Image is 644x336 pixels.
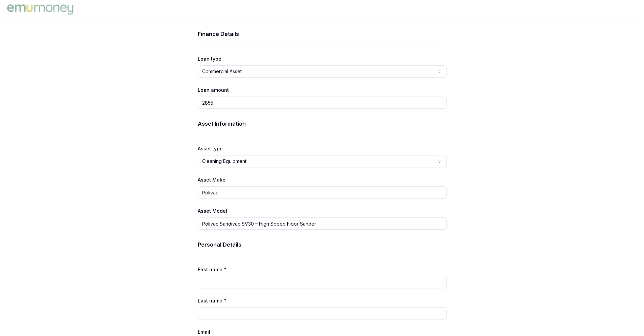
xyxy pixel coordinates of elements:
label: Asset type [198,146,223,151]
label: Asset Model [198,208,227,214]
label: Loan type [198,56,221,62]
input: $ [198,97,447,109]
label: Loan amount [198,87,229,93]
label: First name * [198,267,226,272]
h3: Finance Details [198,30,447,38]
img: Emu Money [5,3,75,16]
label: Last name * [198,298,226,303]
h3: Personal Details [198,240,447,249]
h3: Asset Information [198,120,447,128]
label: Email [198,329,210,335]
label: Asset Make [198,177,225,183]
